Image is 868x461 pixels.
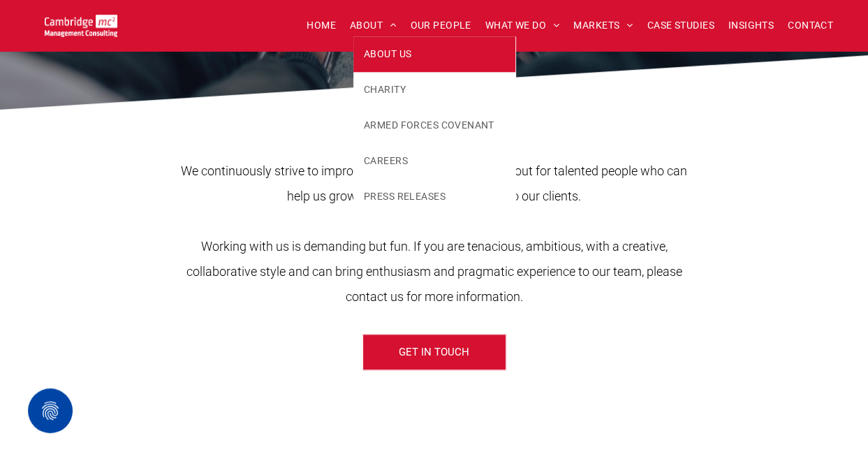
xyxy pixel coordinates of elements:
a: CAREERS [353,143,515,179]
a: CHARITY [353,72,515,108]
span: Working with us is demanding but fun. If you are tenacious, ambitious, with a creative, collabora... [186,239,682,304]
a: CONTACT [781,15,840,36]
a: OUR PEOPLE [403,15,478,36]
span: PRESS RELEASES [364,189,446,204]
span: CAREERS [364,154,408,168]
span: GET IN TOUCH [399,335,469,369]
img: Go to Homepage [45,15,117,37]
a: ABOUT US [353,36,515,72]
a: PRESS RELEASES [353,179,515,214]
span: ABOUT US [364,47,411,61]
a: HOME [300,15,343,36]
span: ARMED FORCES COVENANT [364,118,494,133]
span: We continuously strive to improve and are always on the lookout for talented people who can help ... [181,163,687,203]
a: CASE STUDIES [640,15,721,36]
a: ARMED FORCES COVENANT [353,108,515,143]
a: ABOUT [343,15,404,36]
a: Your Business Transformed | Cambridge Management Consulting [45,17,117,31]
a: WHAT WE DO [478,15,567,36]
a: MARKETS [566,15,640,36]
span: CHARITY [364,82,406,97]
a: INSIGHTS [721,15,781,36]
a: GET IN TOUCH [362,334,506,370]
span: ABOUT [350,15,397,36]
